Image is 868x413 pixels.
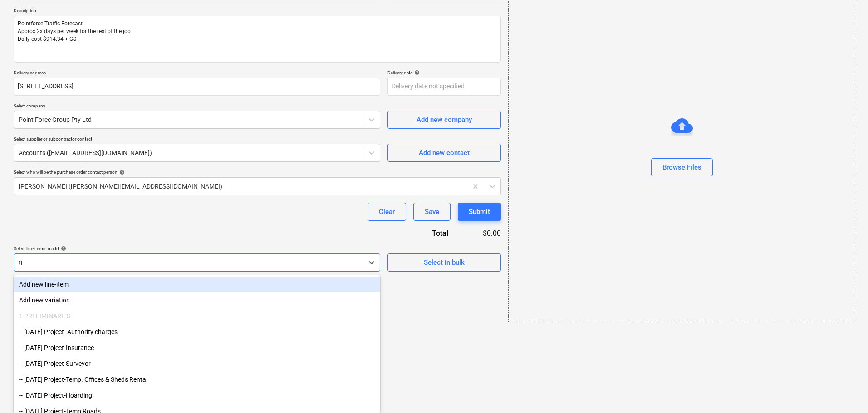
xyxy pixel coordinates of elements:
div: Add new company [417,114,472,126]
div: Select who will be the purchase order contact person [14,169,501,175]
div: Save [425,206,439,218]
p: Delivery address [14,70,380,78]
div: $0.00 [463,228,501,238]
textarea: Pointforce Traffic Forecast Approx 2x days per week for the rest of the job Daily cost $914.34 + GST [14,16,501,63]
span: help [118,170,125,175]
button: Add new company [387,111,501,129]
button: Clear [368,203,406,221]
div: -- [DATE] Project-Surveyor [14,356,380,371]
div: Add new line-item [14,277,380,292]
div: -- [DATE] Project-Insurance [14,340,380,355]
div: Clear [379,206,395,218]
div: -- 3-01-05 Project-Temp. Offices & Sheds Rental [14,372,380,387]
span: help [59,246,66,251]
div: Total [383,228,463,238]
div: -- [DATE] Project-Temp. Offices & Sheds Rental [14,372,380,387]
div: Add new variation [14,293,380,307]
div: -- [DATE] Project- Authority charges [14,325,380,339]
div: -- 3-01-02 Project-Insurance [14,340,380,355]
span: help [412,70,420,75]
div: Browse Files [662,161,701,173]
div: -- 3-01-06 Project-Hoarding [14,388,380,403]
button: Save [413,203,451,221]
button: Select in bulk [387,253,501,272]
input: Delivery address [14,78,380,96]
div: Add new contact [419,147,470,159]
div: Delivery date [387,70,501,76]
input: Delivery date not specified [387,78,501,96]
button: Add new contact [387,144,501,162]
div: -- [DATE] Project-Hoarding [14,388,380,403]
div: Select in bulk [424,257,465,268]
p: Description [14,8,501,15]
div: -- 3-01-04 Project-Surveyor [14,356,380,371]
button: Browse Files [651,158,713,176]
iframe: Chat Widget [823,369,868,413]
div: -- 3-01-01 Project- Authority charges [14,325,380,339]
div: Submit [469,206,490,218]
p: Select company [14,103,380,111]
div: 1 PRELIMINARIES [14,309,380,323]
button: Submit [458,203,501,221]
p: Select supplier or subcontractor contact [14,136,380,144]
div: Select line-items to add [14,246,380,252]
